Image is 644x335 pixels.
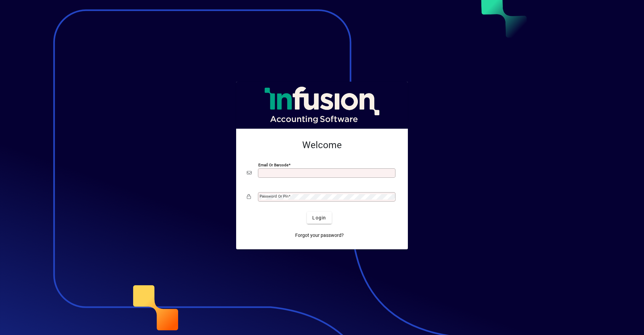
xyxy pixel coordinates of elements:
[295,232,344,239] span: Forgot your password?
[292,229,346,241] a: Forgot your password?
[258,163,288,167] mat-label: Email or Barcode
[312,214,326,221] span: Login
[307,212,331,224] button: Login
[247,139,397,151] h2: Welcome
[260,194,288,199] mat-label: Password or Pin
